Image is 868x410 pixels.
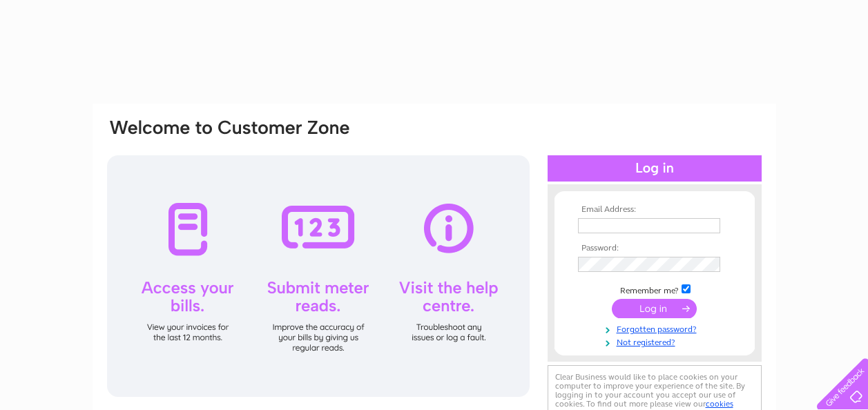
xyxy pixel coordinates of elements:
[578,335,735,348] a: Not registered?
[575,205,735,215] th: Email Address:
[578,322,735,335] a: Forgotten password?
[575,282,735,296] td: Remember me?
[612,299,697,318] input: Submit
[575,244,735,253] th: Password:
